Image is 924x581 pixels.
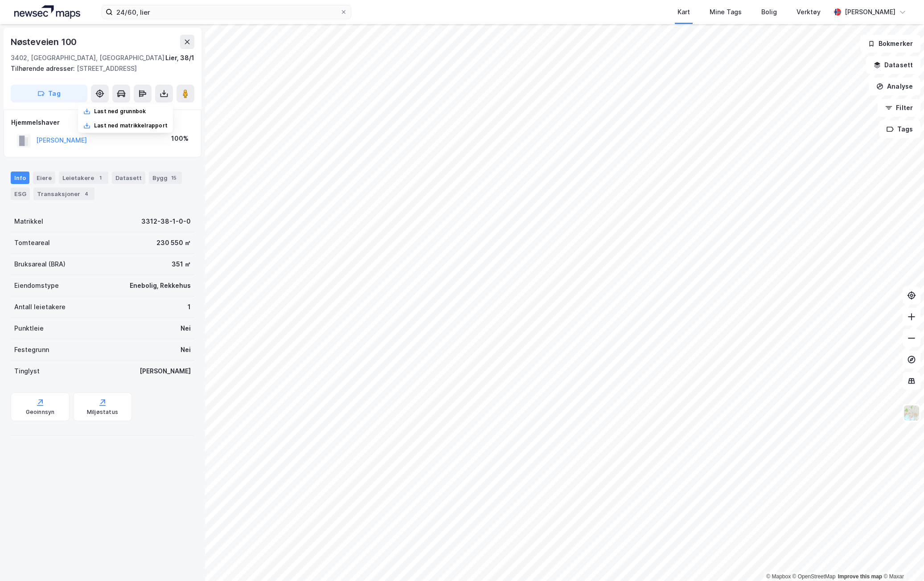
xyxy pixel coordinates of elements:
button: Bokmerker [860,35,920,53]
button: Datasett [866,56,920,74]
div: Matrikkel [14,216,43,227]
a: OpenStreetMap [793,573,836,580]
div: Tomteareal [14,237,50,248]
a: Improve this map [838,573,882,580]
div: Transaksjoner [33,188,94,200]
div: ESG [11,188,30,200]
div: Kart [678,7,690,17]
div: Info [11,172,29,184]
div: Enebolig, Rekkehus [130,280,191,291]
div: Verktøy [797,7,821,17]
div: 15 [169,173,178,182]
div: Festegrunn [14,344,49,355]
div: Eiere [33,172,55,184]
div: [STREET_ADDRESS] [11,63,187,74]
button: Tag [11,85,87,102]
img: Z [903,405,920,421]
img: logo.a4113a55bc3d86da70a041830d287a7e.svg [14,5,80,19]
div: Bolig [761,7,777,17]
div: [PERSON_NAME] [140,366,191,376]
div: 3402, [GEOGRAPHIC_DATA], [GEOGRAPHIC_DATA] [11,53,164,63]
div: 1 [96,173,105,182]
div: Punktleie [14,323,44,334]
a: Mapbox [766,573,791,580]
div: Tinglyst [14,366,40,376]
div: Kontrollprogram for chat [879,538,924,581]
div: Nei [181,344,191,355]
div: [PERSON_NAME] [845,7,895,17]
div: Datasett [112,172,145,184]
div: Nøsteveien 100 [11,35,78,49]
div: Nei [181,323,191,334]
div: Hjemmelshaver [11,117,194,128]
span: Tilhørende adresser: [11,65,77,72]
div: Leietakere [59,172,108,184]
div: 351 ㎡ [172,259,191,270]
div: Mine Tags [710,7,742,17]
div: 100% [171,133,189,144]
div: Antall leietakere [14,302,66,312]
div: Geoinnsyn [26,409,55,416]
div: Last ned matrikkelrapport [94,122,168,129]
div: 3312-38-1-0-0 [141,216,191,227]
button: Filter [878,99,920,117]
input: Søk på adresse, matrikkel, gårdeiere, leietakere eller personer [113,5,340,19]
div: Lier, 38/1 [165,53,194,63]
div: 230 550 ㎡ [156,237,191,248]
div: Bygg [149,172,182,184]
div: Last ned grunnbok [94,108,146,115]
button: Analyse [869,78,920,95]
iframe: Chat Widget [879,538,924,581]
div: Miljøstatus [87,409,118,416]
div: 1 [188,302,191,312]
div: Bruksareal (BRA) [14,259,66,270]
div: Eiendomstype [14,280,59,291]
div: 4 [82,189,91,198]
button: Tags [879,120,920,138]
